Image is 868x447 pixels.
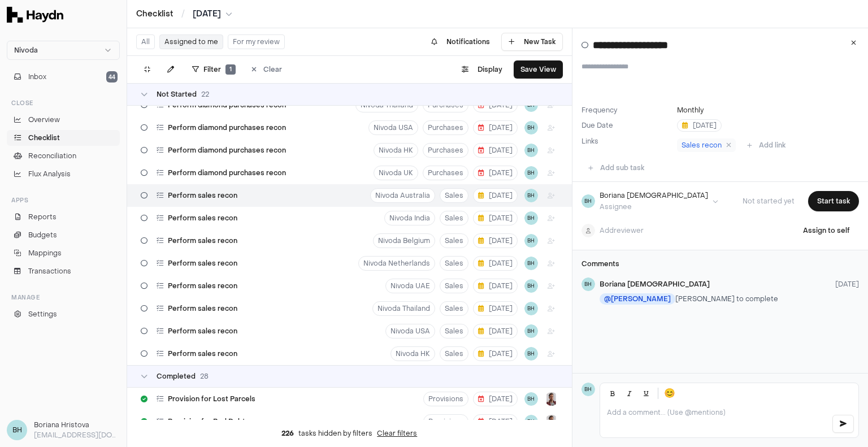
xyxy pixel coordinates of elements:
[168,146,286,155] span: Perform diamond purchases recon
[473,324,518,338] button: [DATE]
[740,136,792,154] button: Add link
[473,120,518,135] button: [DATE]
[28,151,76,161] span: Reconciliation
[358,256,435,271] button: Nivoda Netherlands
[385,324,435,338] button: Nivoda USA
[390,346,435,361] button: Nivoda HK
[7,7,63,23] img: Haydn Logo
[377,429,417,438] button: Clear filters
[524,415,538,428] button: BH
[168,236,237,245] span: Perform sales recon
[440,233,468,248] button: Sales
[7,245,120,261] a: Mappings
[374,166,418,180] button: Nivoda UK
[28,248,62,258] span: Mappings
[34,420,120,430] h3: Boriana Hristova
[524,347,538,361] button: BH
[7,94,120,112] div: Close
[808,191,859,211] button: Start task
[225,64,236,75] span: 1
[370,188,435,203] button: Nivoda Australia
[193,8,232,20] button: [DATE]
[168,281,237,290] span: Perform sales recon
[28,309,57,319] span: Settings
[478,146,513,155] span: [DATE]
[440,324,468,338] button: Sales
[581,159,651,177] button: Add sub task
[200,372,209,381] span: 28
[7,227,120,243] a: Budgets
[677,138,736,152] a: Sales recon
[159,34,223,49] button: Assigned to me
[157,90,197,99] span: Not Started
[168,349,237,358] span: Perform sales recon
[7,306,120,322] a: Settings
[524,234,538,248] span: BH
[600,202,708,211] div: Assignee
[373,233,435,248] button: Nivoda Belgium
[136,34,155,49] button: All
[545,415,558,428] img: JP Smit
[423,166,468,180] button: Purchases
[440,188,468,203] button: Sales
[168,168,286,177] span: Perform diamond purchases recon
[473,166,518,180] button: [DATE]
[368,120,418,135] button: Nivoda USA
[7,41,120,60] button: Nivoda
[7,148,120,164] a: Reconciliation
[524,211,538,225] button: BH
[473,392,518,406] button: [DATE]
[7,209,120,225] a: Reports
[136,8,173,20] a: Checklist
[185,60,242,79] button: Filter1
[228,34,285,49] button: For my review
[7,69,120,85] button: Inbox44
[7,288,120,306] div: Manage
[524,279,538,293] button: BH
[473,301,518,316] button: [DATE]
[201,90,209,99] span: 22
[440,346,468,361] button: Sales
[127,420,572,447] div: tasks hidden by filters
[423,120,468,135] button: Purchases
[28,169,71,179] span: Flux Analysis
[524,144,538,157] button: BH
[794,220,859,241] button: Assign to self
[514,60,563,79] button: Save View
[478,214,513,223] span: [DATE]
[524,189,538,202] span: BH
[600,226,644,235] span: Add reviewer
[478,259,513,268] span: [DATE]
[424,33,497,51] button: Notifications
[281,429,294,438] span: 226
[7,130,120,146] a: Checklist
[385,279,435,293] button: Nivoda UAE
[478,304,513,313] span: [DATE]
[245,60,289,79] button: Clear
[478,349,513,358] span: [DATE]
[7,112,120,128] a: Overview
[7,166,120,182] a: Flux Analysis
[473,414,518,429] button: [DATE]
[734,197,804,206] span: Not started yet
[168,259,237,268] span: Perform sales recon
[581,137,598,146] label: Links
[524,257,538,270] button: BH
[455,60,509,79] button: Display
[524,302,538,315] button: BH
[168,417,249,426] span: Provision for Bad Debts
[545,392,558,406] button: JP Smit
[662,385,678,401] button: 😊
[622,385,637,401] button: Italic (Ctrl+I)
[478,417,513,426] span: [DATE]
[682,121,717,130] span: [DATE]
[372,301,435,316] button: Nivoda Thailand
[524,166,538,180] span: BH
[7,191,120,209] div: Apps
